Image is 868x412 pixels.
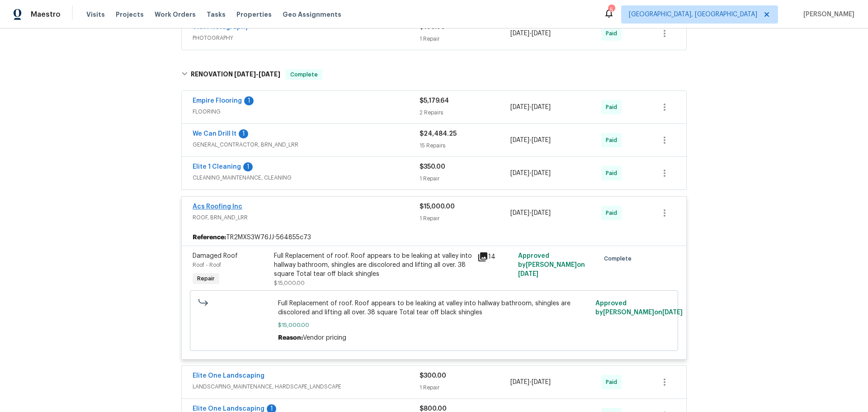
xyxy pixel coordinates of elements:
[234,71,256,77] span: [DATE]
[259,71,280,77] span: [DATE]
[193,274,218,283] span: Repair
[800,10,854,19] span: [PERSON_NAME]
[193,173,420,182] span: CLEANING_MAINTENANCE, CLEANING
[193,107,420,116] span: FLOORING
[532,30,551,37] span: [DATE]
[191,69,280,80] h6: RENOVATION
[606,29,621,38] span: Paid
[193,164,241,170] a: Elite 1 Cleaning
[510,379,529,385] span: [DATE]
[510,136,551,145] span: -
[193,33,420,43] span: PHOTOGRAPHY
[420,174,510,183] div: 1 Repair
[283,10,341,19] span: Geo Assignments
[243,162,253,171] div: 1
[532,379,551,385] span: [DATE]
[274,280,305,286] span: $15,000.00
[236,10,272,19] span: Properties
[510,103,551,112] span: -
[193,98,242,104] a: Empire Flooring
[510,30,529,37] span: [DATE]
[193,373,264,379] a: Elite One Landscaping
[31,10,61,19] span: Maestro
[155,10,196,19] span: Work Orders
[606,136,621,145] span: Paid
[420,34,510,43] div: 1 Repair
[244,96,254,105] div: 1
[193,213,420,222] span: ROOF, BRN_AND_LRR
[303,335,346,341] span: Vendor pricing
[532,137,551,143] span: [DATE]
[420,373,446,379] span: $300.00
[182,229,686,246] div: TR2MXS3W76JJ-564855c73
[532,170,551,176] span: [DATE]
[604,254,635,263] span: Complete
[116,10,144,19] span: Projects
[606,103,621,112] span: Paid
[606,378,621,387] span: Paid
[606,169,621,178] span: Paid
[278,321,590,330] span: $15,000.00
[608,5,614,14] div: 5
[595,300,683,316] span: Approved by [PERSON_NAME] on
[510,137,529,143] span: [DATE]
[662,309,683,316] span: [DATE]
[532,210,551,216] span: [DATE]
[193,233,226,242] b: Reference:
[629,10,757,19] span: [GEOGRAPHIC_DATA], [GEOGRAPHIC_DATA]
[193,131,236,137] a: We Can Drill It
[179,60,689,89] div: RENOVATION [DATE]-[DATE]Complete
[420,204,455,210] span: $15,000.00
[510,169,551,178] span: -
[193,140,420,149] span: GENERAL_CONTRACTOR, BRN_AND_LRR
[234,71,280,77] span: -
[278,335,303,341] span: Reason:
[287,70,321,79] span: Complete
[239,129,248,138] div: 1
[510,210,529,216] span: [DATE]
[510,29,551,38] span: -
[420,108,510,117] div: 2 Repairs
[207,11,226,18] span: Tasks
[420,131,457,137] span: $24,484.25
[420,98,449,104] span: $5,179.64
[278,299,590,317] span: Full Replacement of roof. Roof appears to be leaking at valley into hallway bathroom, shingles ar...
[420,214,510,223] div: 1 Repair
[193,382,420,391] span: LANDSCAPING_MAINTENANCE, HARDSCAPE_LANDSCAPE
[518,271,538,277] span: [DATE]
[510,208,551,218] span: -
[477,251,513,262] div: 14
[518,253,585,277] span: Approved by [PERSON_NAME] on
[274,251,472,279] div: Full Replacement of roof. Roof appears to be leaking at valley into hallway bathroom, shingles ar...
[193,204,242,210] a: Acs Roofing Inc
[606,208,621,218] span: Paid
[510,104,529,110] span: [DATE]
[86,10,105,19] span: Visits
[193,262,221,268] span: Roof - Roof
[510,170,529,176] span: [DATE]
[193,406,264,412] a: Elite One Landscaping
[420,141,510,150] div: 15 Repairs
[193,253,238,259] span: Damaged Roof
[420,164,445,170] span: $350.00
[420,383,510,392] div: 1 Repair
[420,406,447,412] span: $800.00
[510,378,551,387] span: -
[532,104,551,110] span: [DATE]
